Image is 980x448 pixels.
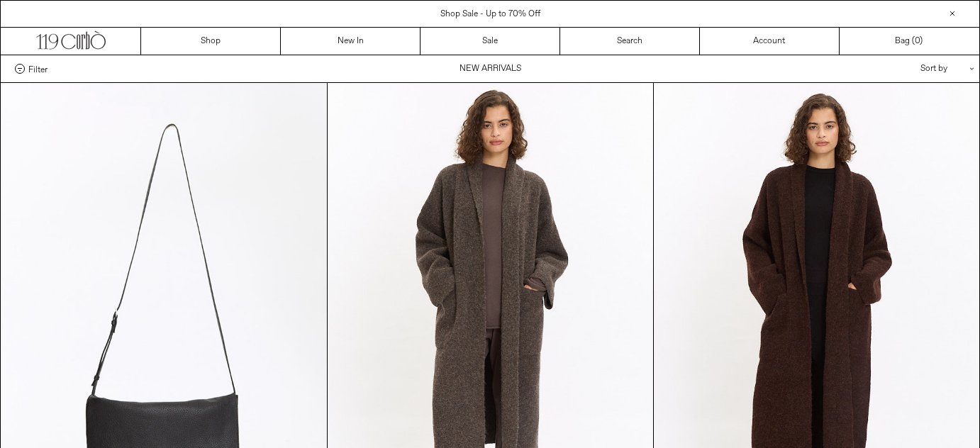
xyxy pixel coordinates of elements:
[700,28,840,55] a: Account
[440,9,540,20] a: Shop Sale - Up to 70% Off
[141,28,281,55] a: Shop
[560,28,700,55] a: Search
[28,64,48,74] span: Filter
[915,35,920,47] span: 0
[421,28,560,55] a: Sale
[840,28,979,55] a: Bag ()
[915,35,923,47] span: )
[281,28,421,55] a: New In
[837,55,965,82] div: Sort by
